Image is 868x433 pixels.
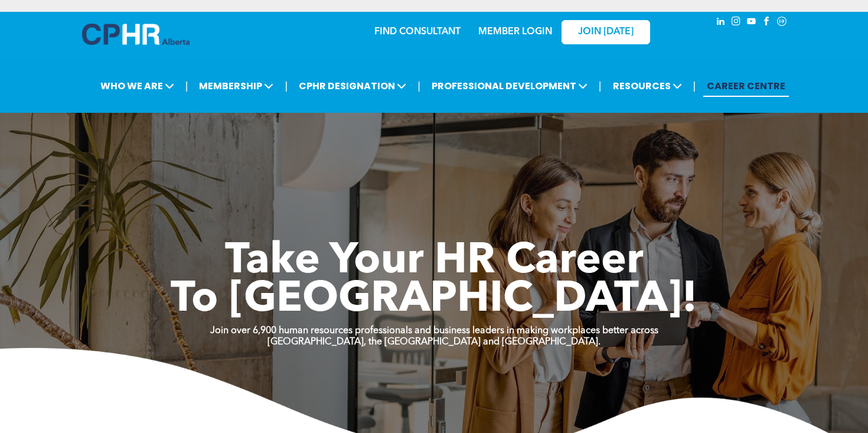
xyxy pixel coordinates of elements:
[195,75,277,97] span: MEMBERSHIP
[703,75,789,97] a: CAREER CENTRE
[609,75,686,97] span: RESOURCES
[417,74,420,98] li: |
[775,15,788,31] a: Social network
[285,74,288,98] li: |
[171,279,697,321] span: To [GEOGRAPHIC_DATA]!
[745,15,758,31] a: youtube
[97,75,178,97] span: WHO WE ARE
[693,74,696,98] li: |
[478,27,552,37] a: MEMBER LOGIN
[295,75,410,97] span: CPHR DESIGNATION
[210,326,658,336] strong: Join over 6,900 human resources professionals and business leaders in making workplaces better ac...
[428,75,591,97] span: PROFESSIONAL DEVELOPMENT
[578,27,634,38] span: JOIN [DATE]
[267,337,601,347] strong: [GEOGRAPHIC_DATA], the [GEOGRAPHIC_DATA] and [GEOGRAPHIC_DATA].
[599,74,602,98] li: |
[729,15,742,31] a: instagram
[374,27,461,37] a: FIND CONSULTANT
[225,240,644,283] span: Take Your HR Career
[185,74,188,98] li: |
[562,20,650,44] a: JOIN [DATE]
[714,15,727,31] a: linkedin
[760,15,773,31] a: facebook
[82,24,190,45] img: A blue and white logo for cp alberta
